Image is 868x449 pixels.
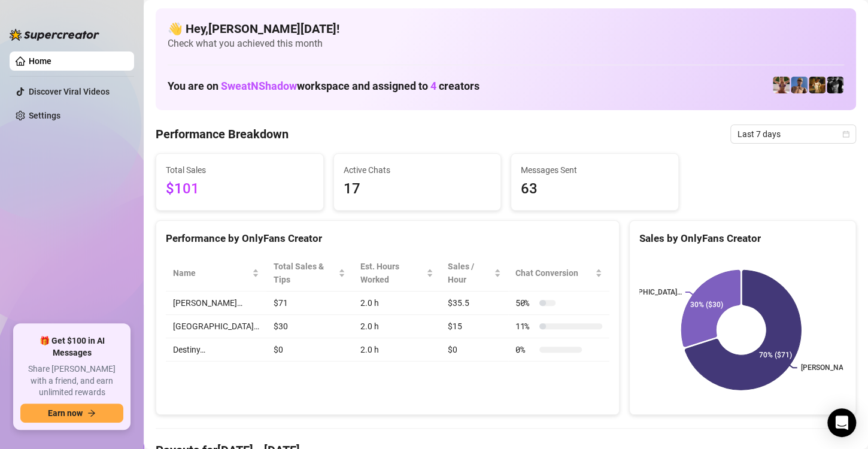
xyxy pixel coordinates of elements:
a: Discover Viral Videos [29,87,110,96]
span: Last 7 days [738,125,849,143]
a: Settings [29,111,60,120]
td: Destiny… [166,338,266,362]
span: 0 % [515,343,535,356]
img: logo-BBDzfeDw.svg [10,29,99,41]
span: Share [PERSON_NAME] with a friend, and earn unlimited rewards [20,363,123,399]
h4: Performance Breakdown [156,126,289,142]
span: Total Sales [166,163,314,177]
span: Messages Sent [521,163,669,177]
img: Marvin [809,77,825,93]
td: 2.0 h [353,315,441,338]
td: 2.0 h [353,292,441,315]
span: 4 [430,80,436,92]
div: Performance by OnlyFans Creator [166,230,609,247]
td: $30 [266,315,353,338]
span: Check what you achieved this month [168,37,844,50]
span: 17 [344,178,491,201]
text: [PERSON_NAME]… [800,363,860,372]
div: Sales by OnlyFans Creator [639,230,846,247]
span: $101 [166,178,314,201]
span: 50 % [515,296,535,310]
span: SweatNShadow [221,80,297,92]
th: Sales / Hour [441,255,508,292]
span: 63 [521,178,669,201]
div: Open Intercom Messenger [827,408,856,437]
h1: You are on workspace and assigned to creators [168,80,479,93]
td: [PERSON_NAME]… [166,292,266,315]
th: Chat Conversion [508,255,609,292]
span: Active Chats [344,163,491,177]
td: $35.5 [441,292,508,315]
td: [GEOGRAPHIC_DATA]… [166,315,266,338]
span: 🎁 Get $100 in AI Messages [20,335,123,359]
span: 11 % [515,320,535,333]
th: Total Sales & Tips [266,255,353,292]
span: Total Sales & Tips [274,260,336,286]
button: Earn nowarrow-right [20,404,123,423]
span: calendar [842,131,849,138]
img: Dallas [791,77,808,93]
th: Name [166,255,266,292]
span: Name [173,266,250,280]
td: $0 [441,338,508,362]
div: Est. Hours Worked [360,260,424,286]
img: Marvin [827,77,843,93]
td: 2.0 h [353,338,441,362]
td: $0 [266,338,353,362]
span: Chat Conversion [515,266,593,280]
a: Home [29,56,51,66]
text: [GEOGRAPHIC_DATA]… [608,288,681,296]
span: Earn now [48,408,83,418]
td: $71 [266,292,353,315]
h4: 👋 Hey, [PERSON_NAME][DATE] ! [168,20,844,37]
span: Sales / Hour [448,260,491,286]
td: $15 [441,315,508,338]
img: Destiny [773,77,790,93]
span: arrow-right [87,409,96,417]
